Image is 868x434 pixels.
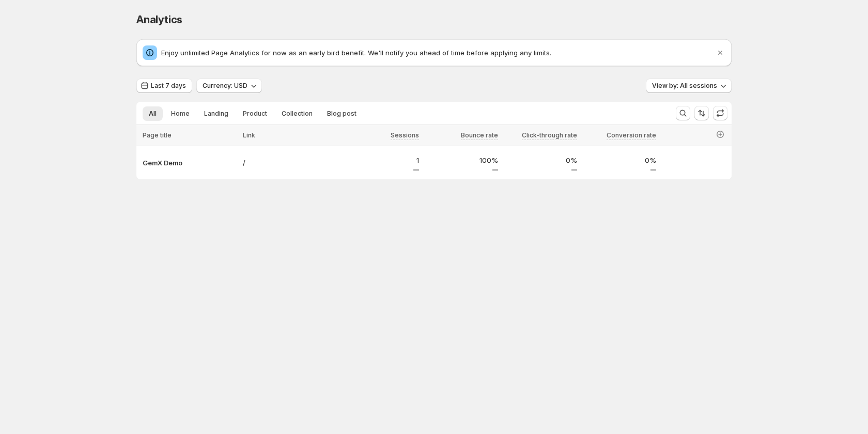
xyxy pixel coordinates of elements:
[243,110,267,118] span: Product
[327,110,357,118] span: Blog post
[425,155,498,165] p: 100%
[607,131,656,139] span: Conversion rate
[143,158,237,168] button: GemX Demo
[694,106,709,120] button: Sort the results
[143,131,172,139] span: Page title
[161,48,715,58] p: Enjoy unlimited Page Analytics for now as an early bird benefit. We'll notify you ahead of time b...
[149,110,157,118] span: All
[346,155,419,165] p: 1
[391,131,419,139] span: Sessions
[676,106,690,120] button: Search and filter results
[504,155,577,165] p: 0%
[461,131,498,139] span: Bounce rate
[713,45,727,60] button: Dismiss notification
[204,110,228,118] span: Landing
[522,131,577,139] span: Click-through rate
[243,158,340,168] a: /
[171,110,190,118] span: Home
[282,110,313,118] span: Collection
[646,79,732,93] button: View by: All sessions
[583,155,656,165] p: 0%
[203,82,247,90] span: Currency: USD
[196,79,262,93] button: Currency: USD
[136,79,192,93] button: Last 7 days
[652,82,717,90] span: View by: All sessions
[243,131,255,139] span: Link
[136,13,182,26] span: Analytics
[151,82,186,90] span: Last 7 days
